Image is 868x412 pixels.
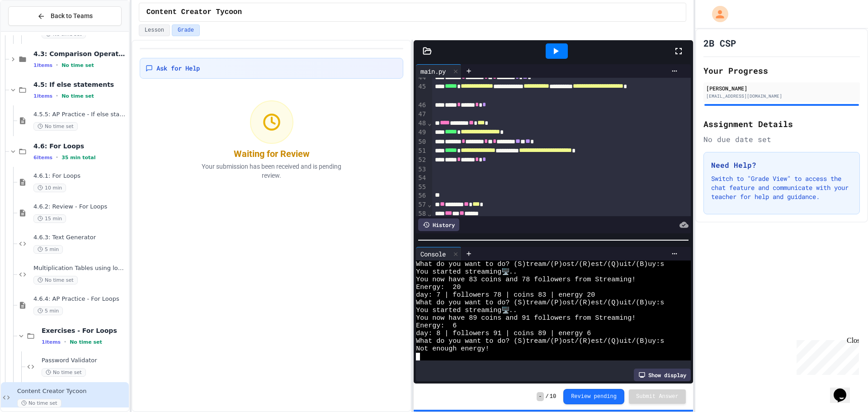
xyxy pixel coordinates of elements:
[634,369,691,381] div: Show display
[61,155,95,161] span: 35 min total
[42,357,127,365] span: Password Validator
[416,322,457,330] span: Energy: 6
[416,345,489,353] span: Not enough energy!
[33,81,127,89] span: 4.5: If else statements
[830,376,859,403] iframe: chat widget
[33,122,78,131] span: No time set
[427,201,432,208] span: Fold line
[546,393,549,400] span: /
[416,330,591,337] span: day: 8 | followers 91 | coins 89 | energy 6
[56,62,58,69] span: •
[64,338,66,346] span: •
[139,24,170,36] button: Lesson
[501,307,505,314] span: 🖥️
[505,307,517,314] span: ...
[33,93,52,99] span: 1 items
[416,260,664,268] span: What do you want to do? (S)tream/(P)ost/(R)est/(Q)uit/(B)uy:s
[146,7,242,18] span: Content Creator Tycoon
[706,84,857,92] div: [PERSON_NAME]
[418,218,459,231] div: History
[703,4,731,24] div: My Account
[416,191,427,200] div: 56
[703,37,736,49] h1: 2B CSP
[33,50,127,58] span: 4.3: Comparison Operators
[416,82,427,101] div: 45
[42,368,86,377] span: No time set
[33,62,52,68] span: 1 items
[629,389,686,404] button: Submit Answer
[416,337,664,345] span: What do you want to do? (S)tream/(P)ost/(R)est/(Q)uit/(B)uy:s
[416,110,427,119] div: 47
[33,203,127,211] span: 4.6.2: Review - For Loops
[703,118,860,130] h2: Assignment Details
[416,165,427,174] div: 53
[416,128,427,137] div: 49
[4,4,62,57] div: Chat with us now!Close
[33,295,127,303] span: 4.6.4: AP Practice - For Loops
[711,160,852,170] h3: Need Help?
[550,393,556,400] span: 10
[61,93,94,99] span: No time set
[501,268,505,276] span: 🖥️
[416,66,450,76] div: main.py
[703,64,860,77] h2: Your Progress
[70,339,102,345] span: No time set
[416,119,427,128] div: 48
[416,200,427,209] div: 57
[56,92,58,99] span: •
[33,276,78,284] span: No time set
[33,172,127,180] span: 4.6.1: For Loops
[416,284,461,291] span: Energy: 20
[416,73,427,82] div: 44
[793,336,859,375] iframe: chat widget
[416,314,636,322] span: You now have 89 coins and 91 followers from Streaming!
[416,276,636,284] span: You now have 83 coins and 78 followers from Streaming!
[172,24,200,36] button: Grade
[33,245,63,254] span: 5 min
[33,155,52,161] span: 6 items
[636,393,679,400] span: Submit Answer
[416,209,427,218] div: 58
[416,249,450,259] div: Console
[416,64,462,78] div: main.py
[416,247,462,260] div: Console
[33,142,127,150] span: 4.6: For Loops
[42,339,61,345] span: 1 items
[416,291,595,299] span: day: 7 | followers 78 | coins 83 | energy 20
[33,111,127,118] span: 4.5.5: AP Practice - If else statements
[416,101,427,110] div: 46
[416,156,427,165] div: 52
[56,154,58,161] span: •
[537,392,543,401] span: -
[51,11,93,21] span: Back to Teams
[234,147,310,160] div: Waiting for Review
[33,265,127,272] span: Multiplication Tables using loops
[416,307,501,314] span: You started streaming
[427,119,432,127] span: Fold line
[505,268,517,276] span: ...
[416,147,427,156] div: 51
[427,210,432,218] span: Fold line
[8,6,122,26] button: Back to Teams
[33,234,127,242] span: 4.6.3: Text Generator
[711,174,852,201] p: Switch to "Grade View" to access the chat feature and communicate with your teacher for help and ...
[703,134,860,145] div: No due date set
[706,93,857,99] div: [EMAIL_ADDRESS][DOMAIN_NAME]
[563,389,624,404] button: Review pending
[156,64,200,73] span: Ask for Help
[42,327,127,335] span: Exercises - For Loops
[33,307,63,315] span: 5 min
[416,183,427,192] div: 55
[33,184,66,192] span: 10 min
[416,137,427,147] div: 50
[416,299,664,307] span: What do you want to do? (S)tream/(P)ost/(R)est/(Q)uit/(B)uy:s
[416,268,501,276] span: You started streaming
[61,62,94,68] span: No time set
[416,174,427,183] div: 54
[17,399,61,407] span: No time set
[190,162,353,180] p: Your submission has been received and is pending review.
[33,214,66,223] span: 15 min
[17,388,127,395] span: Content Creator Tycoon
